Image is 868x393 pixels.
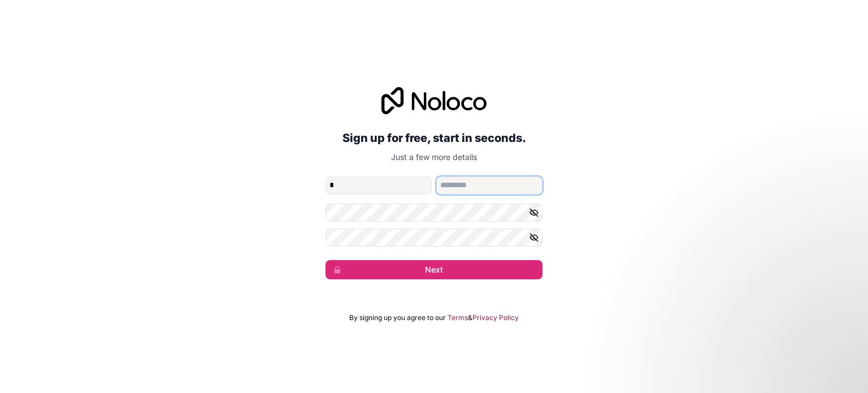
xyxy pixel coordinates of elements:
a: Terms [448,313,468,322]
button: Next [325,260,542,279]
input: given-name [325,176,432,195]
span: By signing up you agree to our [349,313,446,322]
iframe: Intercom notifications message [642,308,868,387]
h2: Sign up for free, start in seconds. [325,128,542,148]
input: Password [325,204,542,222]
a: Privacy Policy [472,313,519,322]
input: Confirm password [325,228,542,247]
input: family-name [436,176,542,195]
span: & [468,313,472,322]
p: Just a few more details [325,152,542,163]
